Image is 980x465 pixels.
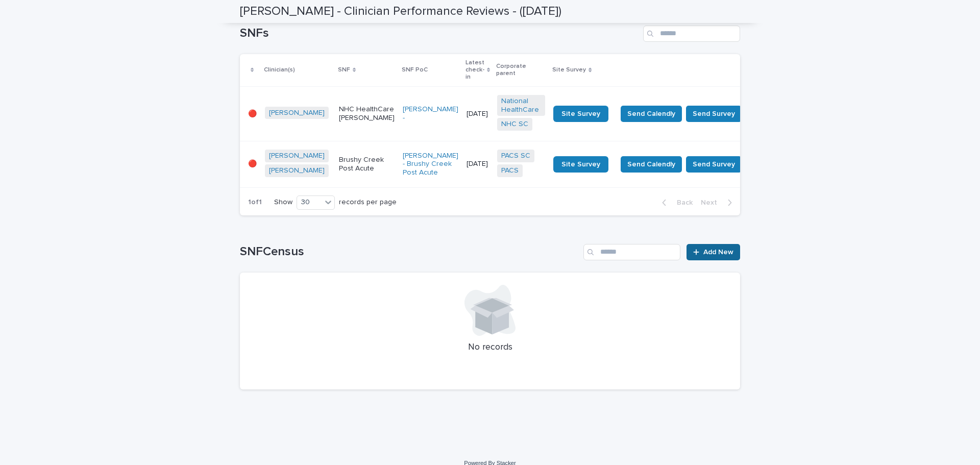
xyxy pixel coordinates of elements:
[339,105,395,123] p: NHC HealthCare [PERSON_NAME]
[240,141,758,188] tr: 🔴[PERSON_NAME] [PERSON_NAME] Brushy Creek Post Acute[PERSON_NAME] - Brushy Creek Post Acute [DATE...
[687,244,740,260] a: Add New
[269,166,325,175] a: [PERSON_NAME]
[240,244,579,259] h1: SNFCensus
[402,64,428,76] p: SNF PoC
[269,109,325,117] a: [PERSON_NAME]
[403,105,458,123] a: [PERSON_NAME] -
[693,109,735,119] span: Send Survey
[252,342,728,353] p: No records
[686,156,742,173] button: Send Survey
[693,159,735,169] span: Send Survey
[274,198,292,207] p: Show
[501,120,528,129] a: NHC SC
[264,64,295,76] p: Clinician(s)
[339,198,397,207] p: records per page
[248,160,257,168] p: 🔴
[621,106,682,122] button: Send Calendly
[553,106,608,122] a: Site Survey
[701,199,723,206] span: Next
[501,152,530,160] a: PACS SC
[465,57,484,83] p: Latest check-in
[467,110,489,118] p: [DATE]
[627,159,675,169] span: Send Calendly
[501,166,519,175] a: PACS
[583,244,680,260] input: Search
[627,109,675,119] span: Send Calendly
[697,198,740,207] button: Next
[561,161,600,168] span: Site Survey
[621,156,682,173] button: Send Calendly
[248,110,257,118] p: 🔴
[240,190,270,215] p: 1 of 1
[403,152,458,177] a: [PERSON_NAME] - Brushy Creek Post Acute
[240,26,639,41] h1: SNFs
[643,26,740,42] input: Search
[269,152,325,160] a: [PERSON_NAME]
[561,110,600,117] span: Site Survey
[240,86,758,141] tr: 🔴[PERSON_NAME] NHC HealthCare [PERSON_NAME][PERSON_NAME] - [DATE]National HealthCare NHC SC Site ...
[339,156,395,173] p: Brushy Creek Post Acute
[703,249,733,256] span: Add New
[496,61,546,80] p: Corporate parent
[501,97,541,114] a: National HealthCare
[467,160,489,168] p: [DATE]
[686,106,742,122] button: Send Survey
[671,199,693,206] span: Back
[553,156,608,173] a: Site Survey
[297,197,322,208] div: 30
[552,64,586,76] p: Site Survey
[240,4,561,19] h2: [PERSON_NAME] - Clinician Performance Reviews - ([DATE])
[338,64,350,76] p: SNF
[654,198,697,207] button: Back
